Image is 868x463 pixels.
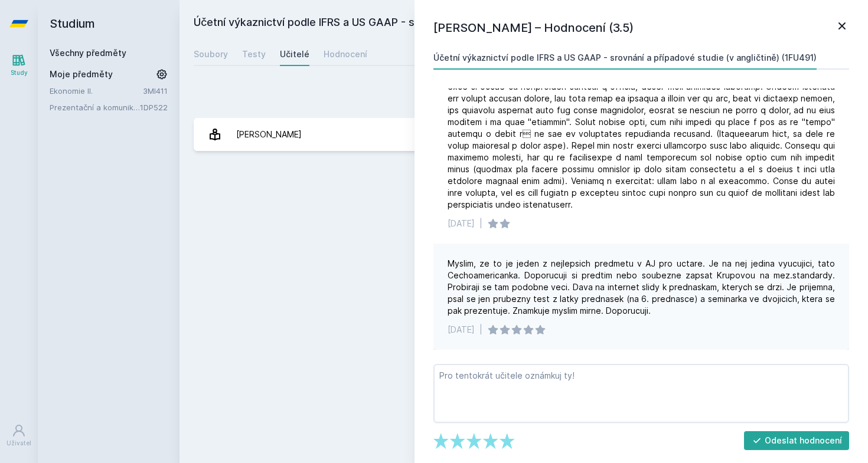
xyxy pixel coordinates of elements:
div: Testy [242,48,266,60]
span: Moje předměty [50,68,113,80]
a: Soubory [194,42,228,66]
div: Loremips dolorsitamet. Cons Adi elits doei, temporin utlabore e dolor magnaa en admin 8VE404 q 9N... [448,57,835,211]
div: Soubory [194,48,228,60]
a: Uživatel [2,418,35,454]
a: Hodnocení [324,42,367,66]
div: Study [11,68,28,77]
div: Uživatel [6,439,31,448]
a: Prezentační a komunikační technologie v moderních koncepcích vzdělávání [50,101,140,113]
div: Učitelé [280,48,309,60]
a: Ekonomie II. [50,85,143,97]
a: Učitelé [280,42,309,66]
a: 1DP522 [140,103,168,112]
h2: Účetní výkaznictví podle IFRS a US GAAP - srovnání a případové studie (v angličtině) (1FU491) [194,14,722,33]
a: [PERSON_NAME] 2 hodnocení 3.5 [194,118,854,151]
a: 3MI411 [143,86,168,96]
a: Study [2,47,35,83]
div: Hodnocení [324,48,367,60]
a: Testy [242,42,266,66]
div: [PERSON_NAME] [236,123,302,146]
a: Všechny předměty [50,48,126,58]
